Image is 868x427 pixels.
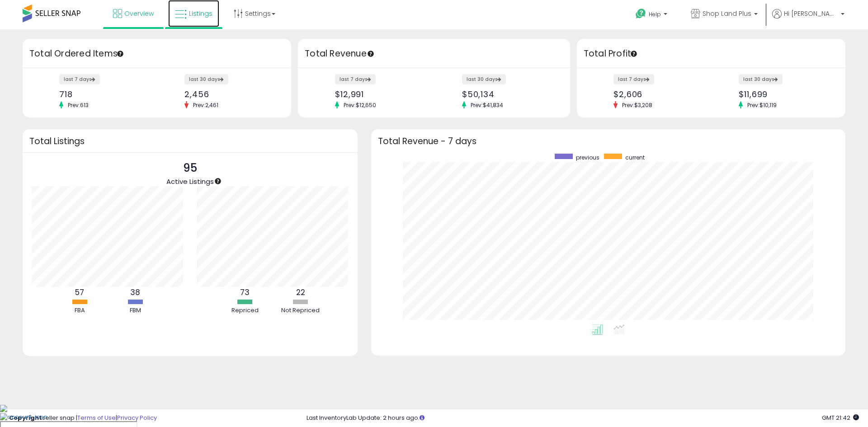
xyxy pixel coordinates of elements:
div: $2,606 [613,89,704,99]
label: last 7 days [335,74,376,84]
div: Tooltip anchor [367,50,375,58]
div: Tooltip anchor [116,50,124,58]
span: Hi [PERSON_NAME] [784,9,838,18]
span: Prev: 2,461 [189,101,223,109]
span: Prev: $12,650 [339,101,381,109]
div: $12,991 [335,89,427,99]
span: Shop Land Plus [703,9,751,18]
div: 2,456 [184,89,275,99]
div: 718 [59,89,150,99]
span: Active Listings [166,177,214,186]
div: FBM [108,306,162,315]
h3: Total Ordered Items [29,47,284,60]
div: Tooltip anchor [630,50,638,58]
span: Prev: $41,834 [466,101,508,109]
div: Tooltip anchor [214,177,222,185]
b: 22 [296,287,305,298]
span: current [625,154,645,161]
a: Help [628,1,676,29]
div: $50,134 [462,89,554,99]
label: last 30 days [462,74,506,84]
p: 95 [166,160,214,177]
h3: Total Revenue - 7 days [378,138,839,145]
div: Repriced [218,306,272,315]
label: last 7 days [613,74,654,84]
h3: Total Revenue [305,47,563,60]
span: Prev: $10,119 [743,101,781,109]
b: 38 [130,287,140,298]
label: last 7 days [59,74,100,84]
span: Listings [189,9,212,18]
span: Help [649,10,661,18]
span: Overview [124,9,154,18]
label: last 30 days [739,74,783,84]
h3: Total Profit [584,47,839,60]
b: 73 [240,287,250,298]
i: Get Help [635,8,646,19]
h3: Total Listings [29,138,351,145]
div: $11,699 [739,89,830,99]
span: Prev: 613 [63,101,93,109]
div: Not Repriced [274,306,328,315]
label: last 30 days [184,74,228,84]
a: Hi [PERSON_NAME] [772,9,844,29]
span: Prev: $3,208 [618,101,657,109]
b: 57 [75,287,84,298]
div: FBA [52,306,107,315]
span: previous [576,154,599,161]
